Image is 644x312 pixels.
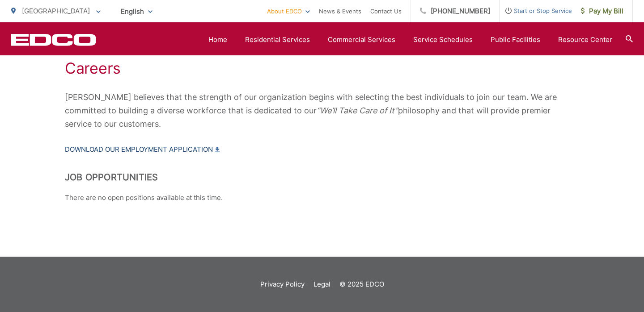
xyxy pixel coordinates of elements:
[314,279,330,290] a: Legal
[581,6,623,17] span: Pay My Bill
[65,192,579,203] p: There are no open positions available at this time.
[65,91,579,131] p: [PERSON_NAME] believes that the strength of our organization begins with selecting the best indiv...
[65,59,579,77] h1: Careers
[491,34,540,45] a: Public Facilities
[245,34,310,45] a: Residential Services
[208,34,227,45] a: Home
[413,34,473,45] a: Service Schedules
[370,6,402,17] a: Contact Us
[319,6,361,17] a: News & Events
[260,279,305,290] a: Privacy Policy
[558,34,612,45] a: Resource Center
[11,33,96,46] a: EDCD logo. Return to the homepage.
[65,172,579,183] h2: Job Opportunities
[317,106,398,115] em: “We’ll Take Care of It”
[328,34,395,45] a: Commercial Services
[114,4,159,19] span: English
[339,279,384,290] p: © 2025 EDCO
[22,7,90,15] span: [GEOGRAPHIC_DATA]
[267,6,310,17] a: About EDCO
[65,144,220,155] a: Download our Employment Application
